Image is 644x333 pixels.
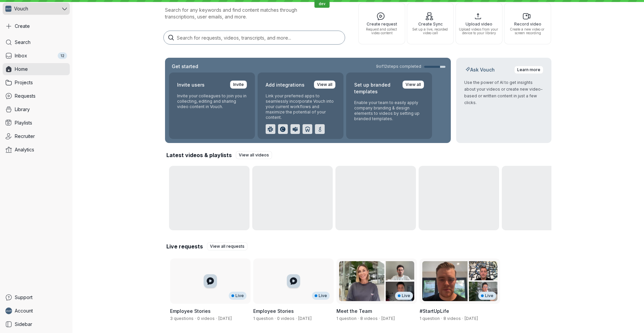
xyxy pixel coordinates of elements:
h2: Set up branded templates [354,81,398,96]
a: View all [314,81,335,89]
span: Created by Ben [298,316,312,321]
span: · [378,316,381,321]
span: Set up a live, recorded video call [410,28,451,35]
a: Support [3,291,70,303]
a: Inbox12 [3,50,70,62]
span: Learn more [517,66,540,73]
h2: Live requests [166,243,203,250]
span: Search [15,39,31,46]
span: Upload videos from your device to your library [459,28,499,35]
span: #StartUpLife [420,308,449,314]
span: Account [15,307,33,314]
p: Invite your colleagues to join you in collecting, editing and sharing video content in Vouch. [177,93,247,109]
span: Home [15,66,28,73]
a: Invite [230,81,247,89]
span: Record video [507,22,548,26]
span: Create Sync [410,22,451,26]
span: Support [15,294,33,301]
span: 0 videos [197,316,215,321]
a: Projects [3,77,70,89]
span: Employee Stories [253,308,294,314]
span: Playlists [15,120,32,126]
span: 1 question [420,316,440,321]
span: Request and collect video content [361,28,402,35]
div: Vouch [3,3,61,15]
input: Search for requests, videos, transcripts, and more... [164,31,345,44]
div: 12 [58,52,67,59]
span: Analytics [15,146,34,153]
button: Vouch avatarVouch [3,3,70,15]
p: Link your preferred apps to seamlessly incorporate Vouch into your current workflows and maximize... [266,93,335,120]
img: Ben avatar [5,307,12,314]
span: 3 questions [170,316,194,321]
span: · [440,316,443,321]
span: Inbox [15,52,27,59]
a: Recruiter [3,130,70,142]
span: · [215,316,218,321]
a: Library [3,103,70,115]
span: 8 videos [360,316,378,321]
a: View all requests [207,242,248,250]
a: Sidebar [3,318,70,330]
p: Search for any keywords and find content matches through transcriptions, user emails, and more. [165,7,326,20]
h2: Add integrations [266,81,305,89]
a: View all [402,81,424,89]
span: · [357,316,360,321]
span: Upload video [459,22,499,26]
p: Use the power of AI to get insights about your videos or create new video-based or written conten... [464,79,543,106]
span: · [294,316,298,321]
button: Create requestRequest and collect video content [358,3,405,44]
span: Create a new video or screen recording [507,28,548,35]
span: 9 of 12 steps completed [376,64,421,69]
h2: Invite users [177,81,205,89]
span: · [273,316,277,321]
a: View all videos [236,151,272,159]
span: 1 question [253,316,273,321]
span: 0 videos [277,316,294,321]
span: Employee Stories [170,308,211,314]
a: 9of12steps completed [376,64,445,69]
span: Created by Ben [381,316,395,321]
span: · [461,316,465,321]
button: Record videoCreate a new video or screen recording [504,3,551,44]
button: Upload videoUpload videos from your device to your library [455,3,502,44]
span: 8 videos [443,316,461,321]
span: Library [15,106,30,113]
span: Invite [233,81,244,88]
a: Learn more [514,66,543,74]
a: Ben avatarAccount [3,305,70,317]
span: View all [406,81,421,88]
a: Home [3,63,70,75]
img: Vouch avatar [5,6,11,12]
span: Meet the Team [336,308,372,314]
span: Sidebar [15,321,32,328]
span: Requests [15,93,36,99]
button: Create SyncSet up a live, recorded video call [407,3,454,44]
a: Search [3,36,70,48]
span: Projects [15,79,33,86]
h2: Get started [170,63,200,70]
a: Analytics [3,144,70,156]
h2: Latest videos & playlists [166,151,232,159]
span: Create [15,23,30,30]
p: Enable your team to easily apply company branding & design elements to videos by setting up brand... [354,100,424,122]
a: Requests [3,90,70,102]
span: Recruiter [15,133,35,140]
span: View all requests [210,243,245,250]
span: Vouch [14,5,28,12]
span: 1 question [336,316,357,321]
h2: Ask Vouch [464,66,496,73]
span: Created by Ben [465,316,478,321]
span: · [194,316,197,321]
span: Create request [361,22,402,26]
span: View all [317,81,332,88]
span: Created by Ben [218,316,232,321]
span: View all videos [239,152,269,158]
button: Create [3,20,70,32]
a: Playlists [3,117,70,129]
